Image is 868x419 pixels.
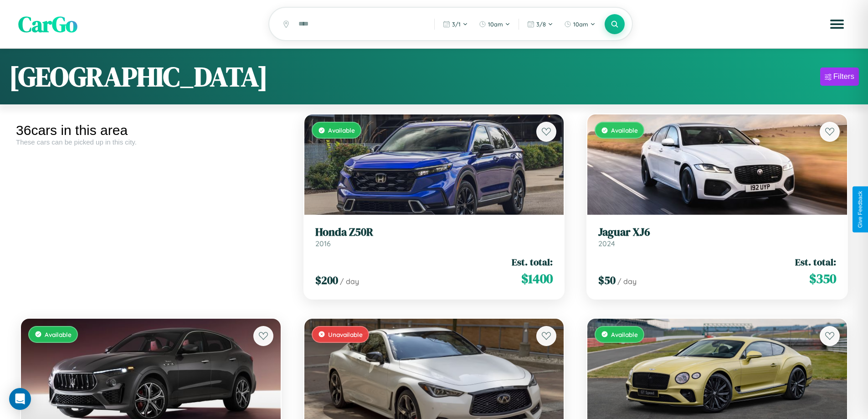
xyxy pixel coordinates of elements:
span: 10am [573,21,588,28]
button: 10am [560,17,600,31]
h3: Honda Z50R [315,226,553,239]
span: 10am [488,21,503,28]
span: Available [611,126,638,134]
button: 3/1 [438,17,473,31]
span: $ 200 [315,273,338,288]
span: 2016 [315,239,331,248]
div: Open Intercom Messenger [9,388,31,410]
h1: [GEOGRAPHIC_DATA] [9,58,268,95]
span: $ 1400 [521,269,553,288]
span: 3 / 1 [452,21,461,28]
div: Filters [833,72,854,81]
span: / day [340,277,359,286]
div: 36 cars in this area [16,123,286,138]
span: $ 50 [598,273,616,288]
span: Available [611,331,638,338]
span: $ 350 [809,269,836,288]
div: Give Feedback [857,191,863,228]
a: Jaguar XJ62024 [598,226,836,248]
span: Est. total: [512,255,553,269]
button: 3/8 [523,17,558,31]
button: 10am [474,17,515,31]
h3: Jaguar XJ6 [598,226,836,239]
button: Open menu [824,11,850,37]
div: These cars can be picked up in this city. [16,138,286,146]
span: Unavailable [328,331,363,338]
span: 2024 [598,239,615,248]
span: 3 / 8 [536,21,546,28]
span: Available [45,331,72,338]
span: Est. total: [795,255,836,269]
span: / day [617,277,637,286]
button: Filters [820,67,859,86]
a: Honda Z50R2016 [315,226,553,248]
span: CarGo [18,9,77,39]
span: Available [328,126,355,134]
